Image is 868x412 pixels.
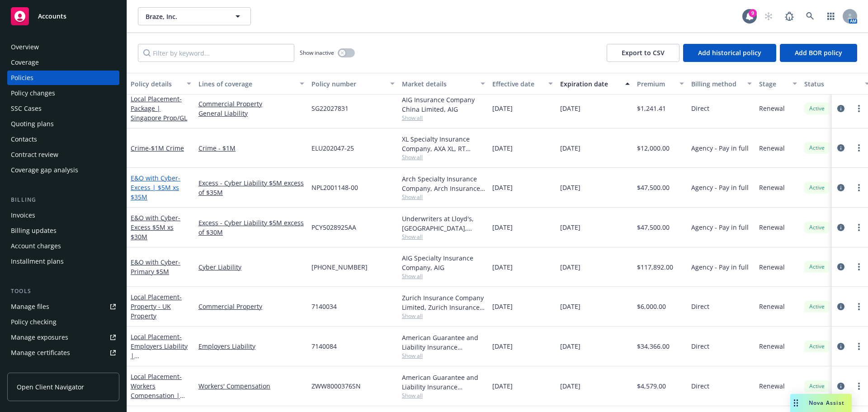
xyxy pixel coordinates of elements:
[402,293,485,312] div: Zurich Insurance Company Limited, Zurich Insurance Group, Zurich Insurance Group (International)
[808,342,826,350] span: Active
[492,262,513,272] span: [DATE]
[691,262,749,272] span: Agency - Pay in full
[637,223,670,232] span: $47,500.00
[835,103,846,114] a: circleInformation
[560,79,620,89] div: Expiration date
[131,144,184,152] a: Crime
[402,153,485,161] span: Show all
[560,143,580,153] span: [DATE]
[492,79,543,89] div: Effective date
[759,381,785,391] span: Renewal
[7,208,119,223] a: Invoices
[622,48,665,57] span: Export to CSV
[808,263,826,271] span: Active
[11,299,49,314] div: Manage files
[854,381,864,392] a: more
[402,253,485,272] div: AIG Specialty Insurance Company, AIG
[759,341,785,351] span: Renewal
[808,144,826,152] span: Active
[131,95,187,122] a: Local Placement
[131,332,188,379] a: Local Placement
[11,55,39,70] div: Coverage
[560,302,580,311] span: [DATE]
[7,254,119,269] a: Installment plans
[637,79,674,89] div: Premium
[637,341,670,351] span: $34,366.00
[131,293,182,320] a: Local Placement
[854,103,864,114] a: more
[11,71,33,85] div: Policies
[637,143,670,153] span: $12,000.00
[311,79,385,89] div: Policy number
[138,7,251,25] button: Braze, Inc.
[11,147,58,162] div: Contract review
[7,55,119,70] a: Coverage
[492,302,513,311] span: [DATE]
[311,302,337,311] span: 7140034
[131,213,180,241] a: E&O with Cyber
[691,381,709,391] span: Direct
[311,104,349,113] span: SG22027831
[11,40,39,54] div: Overview
[149,144,184,152] span: - $1M Crime
[17,382,84,392] span: Open Client Navigator
[402,272,485,280] span: Show all
[7,361,119,375] a: Manage claims
[633,73,688,95] button: Premium
[11,315,57,329] div: Policy checking
[402,193,485,201] span: Show all
[131,258,180,276] a: E&O with Cyber
[402,134,485,153] div: XL Specialty Insurance Company, AXA XL, RT Specialty Insurance Services, LLC (RSG Specialty, LLC)
[759,7,778,25] a: Start snowing
[131,79,181,89] div: Policy details
[311,381,361,391] span: ZWW8000376SN
[688,73,755,95] button: Billing method
[198,143,304,153] a: Crime - $1M
[7,147,119,162] a: Contract review
[311,183,358,192] span: NPL2001148-00
[402,114,485,122] span: Show all
[402,333,485,352] div: American Guarantee and Liability Insurance Company, Zurich Insurance Group
[402,79,475,89] div: Market details
[300,49,334,57] span: Show inactive
[7,101,119,116] a: SSC Cases
[402,95,485,114] div: AIG Insurance Company China Limited, AIG
[492,143,513,153] span: [DATE]
[7,4,119,29] a: Accounts
[637,262,673,272] span: $117,892.00
[7,117,119,131] a: Quoting plans
[131,95,187,122] span: - Package | Singapore Prop/GL
[402,233,485,241] span: Show all
[691,79,742,89] div: Billing method
[131,174,180,201] a: E&O with Cyber
[7,223,119,238] a: Billing updates
[402,174,485,193] div: Arch Specialty Insurance Company, Arch Insurance Company
[795,48,842,57] span: Add BOR policy
[492,183,513,192] span: [DATE]
[402,352,485,360] span: Show all
[198,302,304,311] a: Commercial Property
[11,346,70,360] div: Manage certificates
[691,302,709,311] span: Direct
[7,315,119,329] a: Policy checking
[835,381,846,392] a: circleInformation
[759,79,787,89] div: Stage
[759,302,785,311] span: Renewal
[7,40,119,54] a: Overview
[560,341,580,351] span: [DATE]
[835,341,846,352] a: circleInformation
[7,195,119,204] div: Billing
[7,163,119,177] a: Coverage gap analysis
[138,44,294,62] input: Filter by keyword...
[683,44,776,62] button: Add historical policy
[759,223,785,232] span: Renewal
[398,73,489,95] button: Market details
[691,223,749,232] span: Agency - Pay in full
[835,261,846,272] a: circleInformation
[146,12,224,21] span: Braze, Inc.
[131,174,180,201] span: - Excess | $5M xs $35M
[198,381,304,391] a: Workers' Compensation
[809,399,844,407] span: Nova Assist
[801,7,819,25] a: Search
[691,341,709,351] span: Direct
